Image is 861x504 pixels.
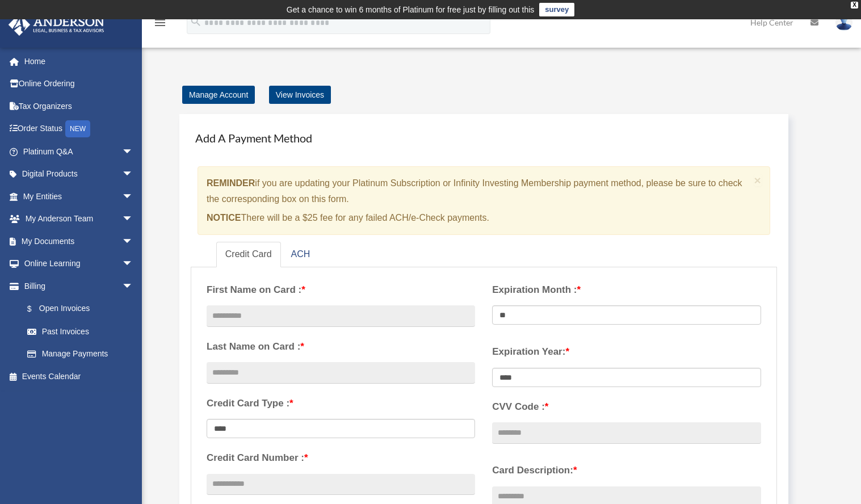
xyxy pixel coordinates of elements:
[191,125,777,150] h4: Add A Payment Method
[835,14,852,31] img: User Pic
[8,163,150,186] a: Digital Productsarrow_drop_down
[207,395,475,412] label: Credit Card Type :
[492,462,761,479] label: Card Description:
[16,343,145,366] a: Manage Payments
[122,275,145,298] span: arrow_drop_down
[8,50,150,73] a: Home
[269,86,331,104] a: View Invoices
[122,140,145,163] span: arrow_drop_down
[122,185,145,208] span: arrow_drop_down
[122,253,145,276] span: arrow_drop_down
[207,282,475,299] label: First Name on Card :
[5,14,108,36] img: Anderson Advisors Platinum Portal
[851,2,858,9] div: close
[153,16,167,30] i: menu
[282,242,320,267] a: ACH
[65,120,90,137] div: NEW
[16,320,150,343] a: Past Invoices
[153,20,167,30] a: menu
[216,242,281,267] a: Credit Card
[122,208,145,231] span: arrow_drop_down
[8,185,150,208] a: My Entitiesarrow_drop_down
[8,117,150,141] a: Order StatusNEW
[182,86,255,104] a: Manage Account
[207,178,255,188] strong: REMINDER
[198,166,770,235] div: if you are updating your Platinum Subscription or Infinity Investing Membership payment method, p...
[122,230,145,253] span: arrow_drop_down
[8,95,150,117] a: Tax Organizers
[16,297,150,321] a: $Open Invoices
[492,282,761,299] label: Expiration Month :
[207,450,475,467] label: Credit Card Number :
[8,275,150,297] a: Billingarrow_drop_down
[190,15,202,28] i: search
[539,3,574,16] a: survey
[754,174,762,187] span: ×
[492,343,761,360] label: Expiration Year:
[207,213,241,222] strong: NOTICE
[754,174,762,186] button: Close
[287,3,535,16] div: Get a chance to win 6 months of Platinum for free just by filling out this
[207,210,750,226] p: There will be a $25 fee for any failed ACH/e-Check payments.
[8,73,150,95] a: Online Ordering
[207,338,475,355] label: Last Name on Card :
[8,253,150,275] a: Online Learningarrow_drop_down
[492,398,761,415] label: CVV Code :
[8,365,150,388] a: Events Calendar
[8,208,150,230] a: My Anderson Teamarrow_drop_down
[8,140,150,163] a: Platinum Q&Aarrow_drop_down
[122,163,145,186] span: arrow_drop_down
[33,302,39,316] span: $
[8,230,150,253] a: My Documentsarrow_drop_down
